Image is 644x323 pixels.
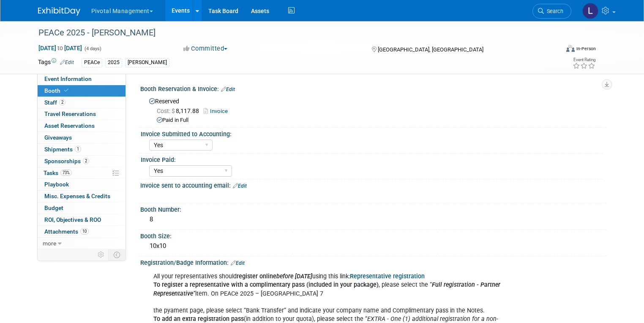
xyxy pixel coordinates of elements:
[125,58,169,67] div: [PERSON_NAME]
[64,88,68,93] i: Booth reservation complete
[44,170,72,176] span: Tasks
[44,205,63,211] span: Budget
[378,46,483,53] span: [GEOGRAPHIC_DATA], [GEOGRAPHIC_DATA]
[237,273,312,280] b: register online
[80,228,89,234] span: 10
[108,249,126,260] td: Toggle Event Tabs
[147,213,600,226] div: 8
[38,156,126,167] a: Sponsorships2
[60,170,72,176] span: 73%
[147,95,600,124] div: Reserved
[153,281,379,288] b: To register a representative with a complimentary pass (included in your package)
[157,108,176,114] span: Cost: $
[38,132,126,143] a: Giveaways
[180,44,231,53] button: Committed
[82,58,102,67] div: PEACe
[544,8,563,14] span: Search
[38,167,126,179] a: Tasks73%
[140,179,606,190] div: Invoice sent to accounting email:
[141,128,603,138] div: Invoice Submitted to Accounting:
[221,86,235,92] a: Edit
[38,226,126,237] a: Attachments10
[513,44,596,57] div: Event Format
[44,99,65,106] span: Staff
[59,99,65,105] span: 2
[38,202,126,214] a: Budget
[44,146,81,153] span: Shipments
[140,256,606,267] div: Registration/Badge Information:
[140,230,606,240] div: Booth Size:
[140,83,606,94] div: Booth Reservation & Invoice:
[153,281,500,297] i: ”
[566,45,575,52] img: Format-Inperson.png
[75,146,81,152] span: 1
[141,153,603,164] div: Invoice Paid:
[576,46,596,52] div: In-Person
[38,238,126,249] a: more
[44,122,95,129] span: Asset Reservations
[231,260,245,266] a: Edit
[204,108,232,114] a: Invoice
[153,315,244,323] b: To add an extra registration pass
[60,59,74,65] a: Edit
[94,249,109,260] td: Personalize Event Tab Strip
[38,7,80,16] img: ExhibitDay
[38,58,74,67] td: Tags
[44,181,69,188] span: Playbook
[38,44,82,52] span: [DATE] [DATE]
[43,240,56,247] span: more
[38,97,126,108] a: Staff2
[573,58,595,62] div: Event Rating
[44,134,72,141] span: Giveaways
[38,144,126,155] a: Shipments1
[276,273,312,280] i: before [DATE]
[140,203,606,214] div: Booth Number:
[38,179,126,190] a: Playbook
[157,108,202,114] span: 8,117.88
[38,108,126,120] a: Travel Reservations
[44,228,89,235] span: Attachments
[532,4,571,19] a: Search
[84,46,101,51] span: (4 days)
[44,193,110,199] span: Misc. Expenses & Credits
[44,110,96,117] span: Travel Reservations
[153,281,500,297] b: Full registration - Partner Representative
[350,273,425,280] a: Representative registration
[56,45,64,51] span: to
[44,75,92,82] span: Event Information
[44,87,70,94] span: Booth
[38,214,126,226] a: ROI, Objectives & ROO
[35,25,548,40] div: PEACe 2025 - [PERSON_NAME]
[105,58,122,67] div: 2025
[582,3,598,19] img: Leslie Pelton
[38,120,126,132] a: Asset Reservations
[44,216,101,223] span: ROI, Objectives & ROO
[147,240,600,253] div: 10x10
[38,85,126,97] a: Booth
[38,191,126,202] a: Misc. Expenses & Credits
[233,183,247,189] a: Edit
[83,158,89,164] span: 2
[157,116,600,124] div: Paid in Full
[44,158,89,164] span: Sponsorships
[38,73,126,85] a: Event Information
